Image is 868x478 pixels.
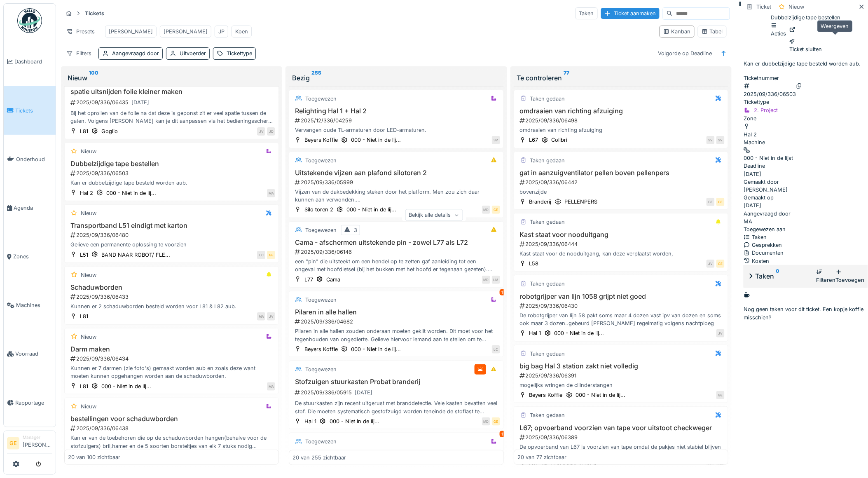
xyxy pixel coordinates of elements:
[15,350,52,358] span: Voorraad
[744,162,868,170] div: Deadline
[530,157,565,164] div: Taken gedaan
[305,438,337,445] div: Toegewezen
[218,28,225,35] div: JP
[326,276,340,284] div: Cama
[716,329,725,337] div: JV
[70,97,275,108] div: 2025/09/336/06435
[744,202,761,209] div: [DATE]
[180,49,206,57] div: Uitvoerder
[80,251,88,259] div: L51
[716,260,725,268] div: GE
[17,8,42,33] img: Badge_color-CXgf-gQk.svg
[23,434,52,452] li: [PERSON_NAME]
[68,364,275,380] div: Kunnen er 7 darmen (zie foto's) gemaakt worden aub en zoals deze want moeten kunnen opgehangen wo...
[492,276,500,284] div: LM
[517,250,725,258] div: Kast staat voor de nooduitgang, kan deze verplaatst worden,
[517,312,725,327] div: De robotgrijper van lijn 58 pakt soms maar 4 dozen vast ipv van dozen en soms ook maar 3 dozen..g...
[68,415,275,423] h3: bestellingen voor schaduwborden
[101,127,118,135] div: Goglio
[292,378,500,386] h3: Stofzuigen stuurkasten Probat branderij
[63,47,95,59] div: Filters
[351,345,401,353] div: 000 - Niet in de lij...
[530,350,565,358] div: Taken gedaan
[81,403,96,410] div: Nieuw
[554,329,604,337] div: 000 - Niet in de lij...
[744,74,868,82] div: Ticketnummer
[754,106,778,114] div: 2. Project
[744,233,868,241] div: Taken
[517,126,725,134] div: omdraaien van richting afzuiging
[304,276,313,284] div: L77
[707,260,715,268] div: JV
[744,249,868,257] div: Documenten
[529,198,552,206] div: Branderij
[517,443,725,459] div: De opvoerband van L67 is voorzien van tape omdat de pakjes niet stabiel blijven staan, gelieve hi...
[482,417,490,426] div: MD
[305,296,337,304] div: Toegewezen
[744,138,868,146] div: Machine
[482,206,490,214] div: MD
[292,454,346,462] div: 20 van 255 zichtbaar
[405,209,463,221] div: Bekijk alle details
[776,271,779,281] sup: 0
[492,345,500,354] div: LC
[70,169,275,177] div: 2025/09/336/06503
[257,127,265,136] div: JV
[771,21,786,37] div: Acties
[744,241,868,249] div: Gesprekken
[519,178,725,186] div: 2025/09/336/06442
[530,411,565,419] div: Taken gedaan
[552,136,568,144] div: Colibri
[517,107,725,115] h3: omdraaien van richting afzuiging
[744,98,868,106] div: Tickettype
[519,302,725,310] div: 2025/09/336/06430
[716,136,725,144] div: SV
[257,251,265,259] div: LC
[68,179,275,187] div: Kan er dubbelzijdige tape besteld worden aub.
[292,73,500,83] div: Bezig
[304,206,333,213] div: Silo toren 2
[109,28,153,35] div: [PERSON_NAME]
[80,189,93,197] div: Hal 2
[519,433,725,441] div: 2025/09/336/06389
[354,226,357,234] div: 3
[14,58,52,66] span: Dashboard
[292,239,500,246] h3: Cama - afschermen uitstekende pin - zowel L77 als L72
[519,117,725,124] div: 2025/09/336/06498
[4,183,56,232] a: Agenda
[70,424,275,432] div: 2025/09/336/06438
[80,382,88,390] div: L81
[529,260,539,267] div: L58
[294,387,500,398] div: 2025/09/336/05915
[305,95,337,103] div: Toegewezen
[80,127,88,135] div: L81
[70,231,275,239] div: 2025/09/336/06480
[304,345,338,353] div: Beyers Koffie
[716,391,725,399] div: GE
[63,26,98,37] div: Presets
[101,251,170,259] div: BAND NAAR ROBOT/ FLE...
[702,28,723,35] div: Tabel
[517,293,725,300] h3: robotgrijper van lijn 1058 grijpt niet goed
[492,206,500,214] div: GE
[294,117,500,124] div: 2025/12/336/04259
[294,248,500,256] div: 2025/09/336/06146
[70,355,275,363] div: 2025/09/336/06434
[4,86,56,135] a: Tickets
[529,136,538,144] div: L67
[68,434,275,450] div: Kan er van de toebehoren die op de schaduwborden hangen(behalve voor de stofzuigers) bril,hamer e...
[68,454,120,462] div: 20 van 100 zichtbaar
[81,271,96,279] div: Nieuw
[7,437,19,450] li: GE
[13,253,52,260] span: Zones
[80,312,88,320] div: L81
[305,366,337,373] div: Toegewezen
[601,8,660,19] div: Ticket aanmaken
[564,73,570,83] sup: 77
[756,3,771,11] div: Ticket
[68,160,275,168] h3: Dubbelzijdige tape bestellen
[744,257,868,265] div: Kosten
[517,454,567,462] div: 20 van 77 zichtbaar
[101,382,151,390] div: 000 - Niet in de lij...
[4,281,56,330] a: Machines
